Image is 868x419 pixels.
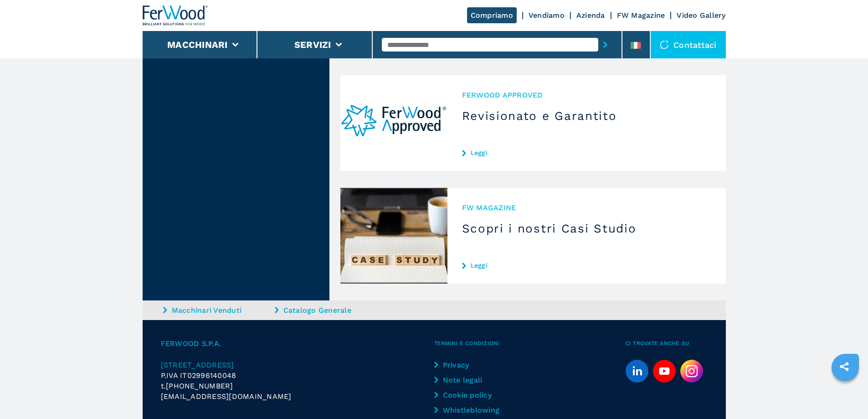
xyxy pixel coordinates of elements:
img: Revisionato e Garantito [340,75,447,171]
a: Leggi [462,149,711,156]
a: FW Magazine [617,11,665,20]
a: youtube [653,360,676,383]
iframe: Chat [829,378,861,412]
span: [EMAIL_ADDRESS][DOMAIN_NAME] [161,391,292,402]
div: t. [161,381,434,391]
span: [STREET_ADDRESS] [161,361,234,369]
span: Termini e condizioni [434,338,626,349]
div: Contattaci [651,31,726,58]
a: Catalogo Generale [275,305,384,316]
span: [PHONE_NUMBER] [166,381,233,391]
button: Macchinari [167,39,228,50]
a: [STREET_ADDRESS] [161,360,434,370]
a: Whistleblowing [434,405,510,415]
h3: Revisionato e Garantito [462,109,711,123]
a: Compriamo [467,7,517,23]
a: Note legali [434,375,510,385]
button: Servizi [294,39,331,50]
button: submit-button [598,34,612,55]
a: sharethis [833,355,856,378]
a: Leggi [462,262,711,269]
a: Cookie policy [434,390,510,400]
a: Macchinari Venduti [163,305,272,316]
span: FERWOOD S.P.A. [161,338,434,349]
a: Video Gallery [677,11,725,20]
span: FW MAGAZINE [462,202,711,213]
a: Privacy [434,360,510,370]
a: Vendiamo [529,11,565,20]
a: Azienda [576,11,605,20]
a: linkedin [626,360,648,383]
h3: Scopri i nostri Casi Studio [462,221,711,236]
img: Scopri i nostri Casi Studio [340,188,447,284]
img: Contattaci [660,40,669,49]
span: P.IVA IT02996140048 [161,371,236,380]
img: Ferwood [143,5,208,26]
span: Ferwood Approved [462,90,711,100]
img: Instagram [680,360,703,383]
span: Ci trovate anche su [626,338,708,349]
